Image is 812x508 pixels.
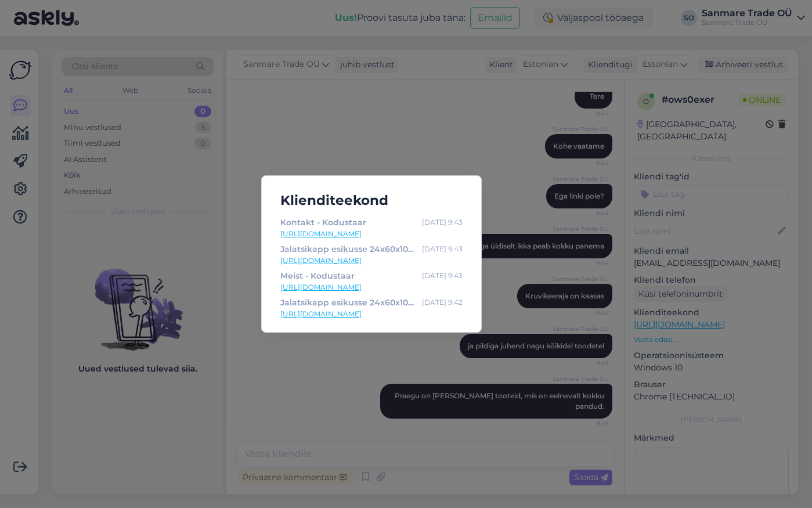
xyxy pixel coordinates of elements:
[280,243,417,255] div: Jalatsikapp esikusse 24x60x102 cm Pruun - Kodustaar
[271,190,472,211] h5: Klienditeekond
[422,269,463,282] div: [DATE] 9:43
[280,255,463,266] a: [URL][DOMAIN_NAME]
[280,229,463,239] a: [URL][DOMAIN_NAME]
[280,282,463,293] a: [URL][DOMAIN_NAME]
[422,243,463,255] div: [DATE] 9:43
[280,296,417,309] div: Jalatsikapp esikusse 24x60x102 cm Pruun - Kodustaar
[280,216,366,229] div: Kontakt - Kodustaar
[280,269,355,282] div: Meist - Kodustaar
[280,309,463,319] a: [URL][DOMAIN_NAME]
[422,216,463,229] div: [DATE] 9:43
[422,296,463,309] div: [DATE] 9:42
